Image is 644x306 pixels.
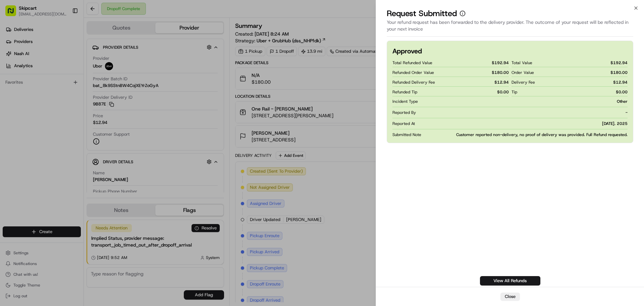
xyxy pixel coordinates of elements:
[492,70,509,75] span: $ 180.00
[497,89,509,95] span: $ 0.00
[494,80,509,85] span: $ 12.94
[63,97,108,104] span: API Documentation
[13,97,51,104] span: Knowledge Base
[456,132,628,137] span: Customer reported non-delivery, no proof of delivery was provided. Full Refund requested.
[47,114,81,119] a: Powered byPylon
[512,70,534,75] span: Order Value
[7,27,122,38] p: Welcome 👋
[616,89,628,95] span: $ 0.00
[610,60,628,65] span: $ 192.94
[17,43,111,50] input: Clear
[392,60,432,65] span: Total Refunded Value
[23,64,110,71] div: Start new chat
[23,71,85,76] div: We're available if you need us!
[602,121,628,126] span: [DATE]. 2025
[617,99,628,104] span: Other
[392,46,422,56] h2: Approved
[392,80,435,85] span: Refunded Delivery Fee
[500,293,520,301] button: Close
[613,80,628,85] span: $ 12.94
[54,95,110,107] a: 💻API Documentation
[392,121,415,126] span: Reported At
[387,8,457,19] p: Request Submitted
[480,276,540,286] a: View All Refunds
[492,60,509,65] span: $ 192.94
[4,95,54,107] a: 📗Knowledge Base
[392,89,417,95] span: Refunded Tip
[392,70,434,75] span: Refunded Order Value
[7,98,12,103] div: 📗
[7,7,20,20] img: Nash
[57,98,62,103] div: 💻
[512,60,532,65] span: Total Value
[67,114,81,119] span: Pylon
[392,110,416,115] span: Reported By
[387,19,633,37] div: Your refund request has been forwarded to the delivery provider. The outcome of your request will...
[114,66,122,74] button: Start new chat
[392,99,418,104] span: Incident Type
[392,132,421,137] span: Submitted Note
[610,70,628,75] span: $ 180.00
[7,64,19,76] img: 1736555255976-a54dd68f-1ca7-489b-9aae-adbdc363a1c4
[512,89,517,95] span: Tip
[626,110,628,115] span: -
[512,80,535,85] span: Delivery Fee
